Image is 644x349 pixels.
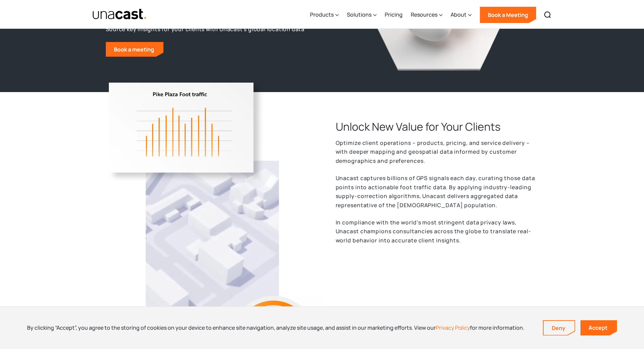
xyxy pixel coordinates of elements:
div: Resources [411,1,443,29]
div: About [451,10,467,19]
a: Accept [580,320,617,335]
a: Privacy Policy [436,324,470,331]
div: About [451,1,472,29]
img: Unacast text logo [92,8,147,20]
a: Deny [544,321,575,335]
div: By clicking “Accept”, you agree to the storing of cookies on your device to enhance site navigati... [27,324,524,331]
h2: Unlock New Value for Your Clients [336,119,539,134]
img: Search icon [544,11,552,19]
div: Products [310,1,339,29]
div: Solutions [347,1,377,29]
p: Optimize client operations – products, pricing, and service delivery – with deeper mapping and ge... [336,138,539,166]
p: Unacast captures billions of GPS signals each day, curating those data points into actionable foo... [336,174,539,210]
a: Book a Meeting [480,7,536,23]
a: Book a meeting [106,42,164,57]
a: Pricing [385,1,403,29]
div: Products [310,10,334,19]
div: Solutions [347,10,372,19]
a: home [92,8,147,20]
p: Source key insights for your clients with Unacast's global location data [106,25,322,34]
div: Resources [411,10,437,19]
p: In compliance with the world’s most stringent data privacy laws, Unacast champions consultancies ... [336,218,539,245]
